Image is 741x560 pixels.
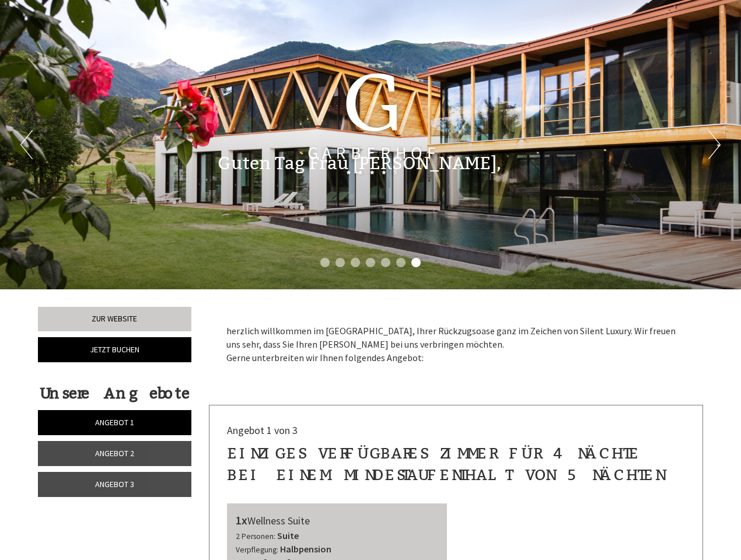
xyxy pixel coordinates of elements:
[236,512,439,529] div: Wellness Suite
[38,383,191,404] div: Unsere Angebote
[95,479,134,489] span: Angebot 3
[236,513,247,527] b: 1x
[95,417,134,428] span: Angebot 1
[227,423,298,437] span: Angebot 1 von 3
[280,543,331,555] b: Halbpension
[227,443,686,486] div: Einziges verfügbares Zimmer für 4 Nächte bei einem Mindestaufenthalt von 5 Nächten
[277,530,299,541] b: Suite
[218,154,501,173] h1: Guten Tag Frau [PERSON_NAME],
[38,307,191,331] a: Zur Website
[236,545,278,555] small: Verpflegung:
[20,130,33,159] button: Previous
[226,324,686,365] p: herzlich willkommen im [GEOGRAPHIC_DATA], Ihrer Rückzugsoase ganz im Zeichen von Silent Luxury. W...
[708,130,721,159] button: Next
[236,531,275,541] small: 2 Personen:
[95,448,134,459] span: Angebot 2
[38,337,191,362] a: Jetzt buchen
